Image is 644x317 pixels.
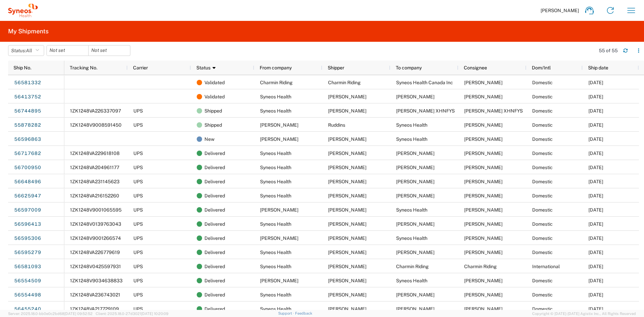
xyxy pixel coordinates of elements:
[396,250,434,255] span: Amanda Eiber
[13,65,31,70] span: Ship No.
[14,106,41,117] a: 56744895
[204,259,225,274] span: Delivered
[204,75,225,90] span: Validated
[204,146,225,160] span: Delivered
[204,231,225,245] span: Delivered
[64,312,93,316] span: [DATE] 09:52:52
[396,65,422,70] span: To company
[70,193,119,198] span: 1ZK1248VA216152260
[47,45,88,56] input: Not set
[14,77,41,88] a: 56581332
[328,165,366,170] span: Juan Gonzalez
[588,151,603,156] span: 09/04/2025
[204,175,225,189] span: Delivered
[532,136,553,142] span: Domestic
[260,179,291,184] span: Syneos Health
[328,207,366,213] span: Lauri Filar
[14,92,41,102] a: 56413752
[532,108,553,114] span: Domestic
[532,122,553,128] span: Domestic
[588,165,603,170] span: 09/03/2025
[260,122,298,128] span: Elise Ruddins
[328,94,366,99] span: Juan Gonzalez
[588,306,603,312] span: 08/11/2025
[89,45,130,56] input: Not set
[14,177,41,187] a: 56648496
[26,48,32,53] span: All
[133,221,143,227] span: UPS
[70,264,121,269] span: 1ZK1248V0425597931
[260,264,291,269] span: Syneos Health
[260,306,291,312] span: Syneos Health
[133,250,143,255] span: UPS
[328,306,366,312] span: Juan Gonzalez
[396,278,427,283] span: Syneos Health
[588,65,608,70] span: Ship date
[464,221,503,227] span: Lauri Filar
[464,264,497,269] span: Charmin Riding
[396,179,434,184] span: Alyssa Schmidt
[464,136,503,142] span: Juan Gonzalez
[204,203,225,217] span: Delivered
[14,247,41,258] a: 56595279
[8,312,93,316] span: Server: 2025.18.0-bb0e0c2bd68
[396,235,427,241] span: Syneos Health
[133,306,143,312] span: UPS
[204,160,225,175] span: Delivered
[70,165,119,170] span: 1ZK1248VA204961177
[260,193,291,198] span: Syneos Health
[260,207,298,213] span: Lauri Filar
[204,104,222,118] span: Shipped
[396,165,434,170] span: Aimee Nguyen
[464,292,503,297] span: Louella Lutchi
[14,191,41,201] a: 56625947
[70,65,97,70] span: Tracking No.
[396,151,434,156] span: Atreyee Sims
[196,65,211,70] span: Status
[464,108,523,114] span: Dawn Sternbach XHNFYS
[396,80,453,85] span: Syneos Health Canada Inc
[14,162,41,173] a: 56700950
[464,94,503,99] span: Allen DeSena
[464,80,503,85] span: Shaun Villafana
[532,80,553,85] span: Domestic
[8,45,44,56] button: Status:All
[204,217,225,231] span: Delivered
[8,27,49,35] h2: My Shipments
[14,276,41,286] a: 56554509
[141,312,168,316] span: [DATE] 10:20:09
[588,108,603,114] span: 09/08/2025
[133,193,143,198] span: UPS
[396,292,434,297] span: Louella Lutchi
[328,193,366,198] span: Juan Gonzalez
[328,108,366,114] span: Juan Gonzalez
[328,250,366,255] span: Juan Gonzalez
[96,312,168,316] span: Client: 2025.18.0-27d3021
[532,264,560,269] span: International
[70,207,122,213] span: 1ZK1248V9001065595
[464,207,503,213] span: Juan Gonzalez
[532,193,553,198] span: Domestic
[588,179,603,184] span: 08/28/2025
[396,108,455,114] span: Dawn Sternbach XHNFYS
[70,292,120,297] span: 1ZK1248VA236743021
[328,221,366,227] span: Juan Gonzalez
[14,233,41,244] a: 56595306
[328,151,366,156] span: Juan Gonzalez
[328,278,366,283] span: Louella Lutchi
[541,7,579,13] span: [PERSON_NAME]
[396,207,427,213] span: Syneos Health
[588,136,603,142] span: 08/26/2025
[588,235,603,241] span: 08/25/2025
[204,189,225,203] span: Delivered
[328,122,345,128] span: Ruddins
[464,193,503,198] span: Marilyn Roman
[133,292,143,297] span: UPS
[14,219,41,230] a: 56596413
[70,179,120,184] span: 1ZK1248VA231145623
[588,207,603,213] span: 08/25/2025
[260,151,291,156] span: Syneos Health
[396,94,434,99] span: Allen DeSena
[133,264,143,269] span: UPS
[532,207,553,213] span: Domestic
